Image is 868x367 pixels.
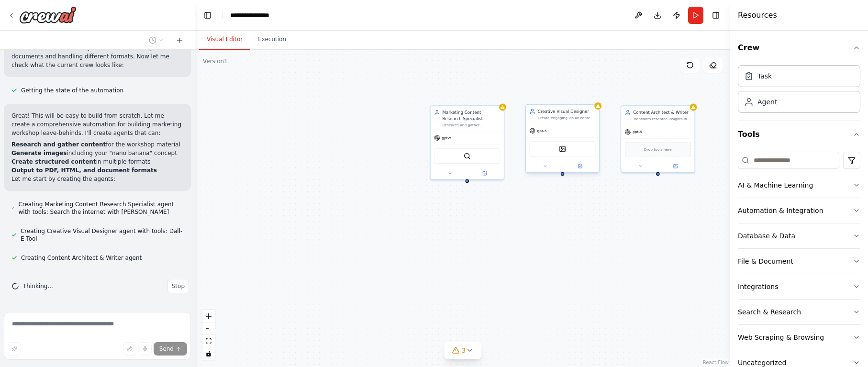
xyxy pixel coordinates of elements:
button: Switch to previous chat [145,34,168,46]
strong: Output to PDF, HTML, and document formats [11,167,157,174]
nav: breadcrumb [230,11,279,20]
button: Database & Data [738,223,860,248]
div: File & Document [738,256,793,266]
div: Automation & Integration [738,206,823,215]
button: Search & Research [738,300,860,324]
div: Agent [757,97,777,107]
strong: Create structured content [11,158,96,165]
button: fit view [202,335,215,347]
div: Web Scraping & Browsing [738,333,824,342]
span: gpt-5 [633,130,642,134]
div: Marketing Content Research SpecialistResearch and gather comprehensive information about {worksho... [430,105,504,180]
span: Thinking... [23,282,53,290]
li: in multiple formats [11,157,183,166]
span: Creating Creative Visual Designer agent with tools: Dall-E Tool [21,227,183,243]
a: React Flow attribution [703,360,729,365]
div: Search & Research [738,307,801,317]
span: gpt-5 [442,135,451,140]
div: Database & Data [738,231,795,241]
div: Creative Visual Designer [538,108,596,114]
button: Stop [167,279,189,293]
p: Great! This will be easy to build from scratch. Let me create a comprehensive automation for buil... [11,111,183,137]
button: AI & Machine Learning [738,173,860,198]
button: Open in side panel [658,163,692,170]
button: toggle interactivity [202,347,215,360]
button: Tools [738,121,860,148]
span: Send [159,345,174,353]
button: Hide left sidebar [201,9,214,22]
p: Perfect! I can see several great tools for creating documents and handling different formats. Now... [11,44,183,69]
button: Execution [250,30,294,50]
button: zoom in [202,310,215,323]
span: Drop tools here [644,146,672,152]
button: Hide right sidebar [709,9,723,22]
div: Content Architect & Writer [633,110,691,115]
button: File & Document [738,249,860,274]
span: 3 [462,345,466,355]
span: gpt-5 [537,128,547,133]
button: Crew [738,34,860,61]
button: Click to speak your automation idea [138,342,152,356]
div: Transform research insights into well-structured, engaging workshop content and leave-behind mate... [633,117,691,122]
button: Visual Editor [199,30,250,50]
img: SerperDevTool [464,153,471,160]
button: Start a new chat [172,34,187,46]
div: Create engaging visual content for the marketing workshop materials, including the requested "nan... [538,115,596,120]
div: Creative Visual DesignerCreate engaging visual content for the marketing workshop materials, incl... [525,105,600,174]
div: Integrations [738,282,778,291]
li: including your "nano banana" concept [11,149,183,157]
button: Improve this prompt [8,342,21,356]
button: Open in side panel [563,163,597,170]
p: Let me start by creating the agents: [11,175,183,183]
span: Creating Marketing Content Research Specialist agent with tools: Search the internet with [PERSON... [18,200,183,216]
li: for the workshop material [11,140,183,149]
strong: Generate images [11,150,67,156]
div: Content Architect & WriterTransform research insights into well-structured, engaging workshop con... [621,105,695,173]
span: Getting the state of the automation [21,87,123,94]
strong: Research and gather content [11,141,106,148]
button: Integrations [738,274,860,299]
button: Automation & Integration [738,198,860,223]
img: DallETool [559,145,566,153]
img: Logo [19,6,77,23]
span: Creating Content Architect & Writer agent [21,254,142,262]
h4: Resources [738,10,777,21]
button: Upload files [123,342,136,356]
div: Task [757,71,772,81]
button: Send [154,342,187,356]
div: Crew [738,61,860,121]
button: 3 [445,342,481,359]
div: Research and gather comprehensive information about {workshop_topic} for marketers, including bes... [443,122,501,127]
div: React Flow controls [202,310,215,360]
button: Open in side panel [467,170,501,177]
button: zoom out [202,323,215,335]
div: Version 1 [203,57,228,65]
button: Web Scraping & Browsing [738,325,860,350]
div: Marketing Content Research Specialist [443,110,501,122]
div: AI & Machine Learning [738,180,813,190]
span: Stop [172,282,185,290]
